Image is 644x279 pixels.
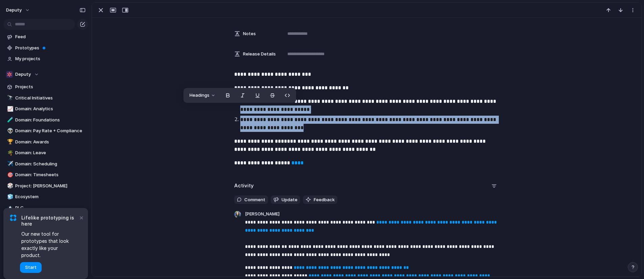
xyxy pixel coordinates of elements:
[234,195,268,204] button: Comment
[6,161,13,167] button: ✈️
[15,117,86,123] span: Domain: Foundations
[3,159,88,169] a: ✈️Domain: Scheduling
[3,104,88,114] a: 📈Domain: Analytics
[15,205,86,211] span: PLC
[244,196,265,203] span: Comment
[3,203,88,213] a: 🏔️PLC
[25,264,37,271] span: Start
[21,230,78,259] span: Our new tool for prototypes that look exactly like your product.
[15,55,86,62] span: My projects
[185,90,220,101] button: Headings
[190,92,209,99] span: Headings
[3,137,88,147] a: 🏆Domain: Awards
[15,183,86,189] span: Project: [PERSON_NAME]
[6,95,13,101] button: 🔭
[15,71,31,78] span: Deputy
[245,211,280,218] span: [PERSON_NAME]
[7,193,12,201] div: 🧊
[77,213,85,222] button: Dismiss
[3,69,88,79] button: Deputy
[6,7,22,14] span: deputy
[3,126,88,136] a: 👽Domain: Pay Rate + Compliance
[3,43,88,53] a: Prototypes
[3,148,88,158] a: 🌴Domain: Leave
[3,170,88,180] a: 🎯Domain: Timesheets
[15,161,86,167] span: Domain: Scheduling
[7,204,12,212] div: 🏔️
[7,138,12,146] div: 🏆
[303,195,337,204] button: Feedback
[3,5,34,16] button: deputy
[6,106,13,112] button: 📈
[15,84,86,90] span: Projects
[7,182,12,190] div: 🎲
[21,215,78,227] span: Lifelike prototyping is here
[243,30,256,37] span: Notes
[7,149,12,157] div: 🌴
[6,127,13,134] button: 👽
[3,181,88,191] a: 🎲Project: [PERSON_NAME]
[7,94,12,102] div: 🔭
[7,116,12,124] div: 🧪
[15,33,86,40] span: Feed
[3,93,88,103] a: 🔭Critical Initiatives
[6,171,13,178] button: 🎯
[6,205,13,211] button: 🏔️
[15,95,86,101] span: Critical Initiatives
[15,171,86,178] span: Domain: Timesheets
[6,193,13,200] button: 🧊
[6,149,13,156] button: 🌴
[15,193,86,200] span: Ecosystem
[234,182,254,190] h2: Activity
[20,262,42,273] button: Start
[7,160,12,168] div: ✈️
[6,139,13,145] button: 🏆
[15,139,86,145] span: Domain: Awards
[15,45,86,51] span: Prototypes
[3,32,88,42] a: Feed
[3,115,88,125] a: 🧪Domain: Foundations
[15,149,86,156] span: Domain: Leave
[282,196,297,203] span: Update
[7,127,12,135] div: 👽
[15,106,86,112] span: Domain: Analytics
[7,105,12,113] div: 📈
[314,196,335,203] span: Feedback
[243,51,276,57] span: Release Details
[3,192,88,202] a: 🧊Ecosystem
[15,127,86,134] span: Domain: Pay Rate + Compliance
[3,54,88,64] a: My projects
[3,82,88,92] a: Projects
[271,195,300,204] button: Update
[6,117,13,123] button: 🧪
[7,171,12,179] div: 🎯
[6,183,13,189] button: 🎲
